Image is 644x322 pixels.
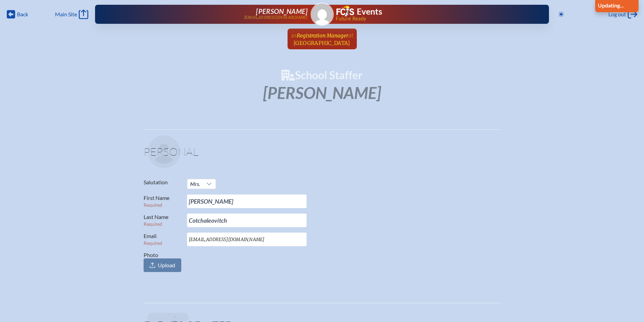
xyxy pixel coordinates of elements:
[263,83,381,102] span: [PERSON_NAME]
[291,31,297,39] span: as
[190,181,200,187] span: Mrs.
[311,3,334,26] a: Gravatar
[348,31,353,39] span: at
[336,5,354,16] img: Florida Council of Independent Schools
[144,146,501,163] h1: Personal
[143,70,501,81] h1: School Staffer
[55,10,88,19] a: Main Site
[144,252,182,272] label: Photo
[336,5,382,18] a: FCIS LogoEvents
[144,202,162,208] span: Required
[256,7,308,15] span: [PERSON_NAME]
[336,5,527,21] div: FCIS Events — Future ready
[144,214,182,227] label: Last Name
[297,32,348,39] span: Registration Manager
[294,40,350,46] span: [GEOGRAPHIC_DATA]
[336,16,527,21] span: Future Ready
[144,194,182,208] label: First Name
[117,7,308,21] a: [PERSON_NAME][EMAIL_ADDRESS][DOMAIN_NAME]
[288,29,356,49] a: asRegistration Managerat[GEOGRAPHIC_DATA]
[158,262,175,269] span: Upload
[144,240,162,246] span: Required
[608,11,626,18] span: Log out
[244,15,308,20] p: [EMAIL_ADDRESS][DOMAIN_NAME]
[598,2,624,9] b: Updating...
[17,11,28,18] span: Back
[357,7,382,16] h1: Events
[144,179,182,186] label: Salutation
[144,233,182,246] label: Email
[55,11,77,18] span: Main Site
[311,3,333,25] img: Gravatar
[144,221,162,227] span: Required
